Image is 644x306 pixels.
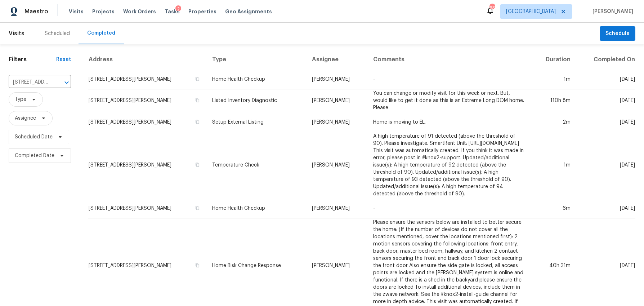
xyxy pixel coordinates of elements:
[531,132,576,198] td: 1m
[45,30,70,37] div: Scheduled
[367,198,532,218] td: -
[15,115,36,122] span: Assignee
[56,56,71,63] div: Reset
[576,50,635,69] th: Completed On
[489,4,495,12] div: 63
[88,50,206,69] th: Address
[506,8,556,15] span: [GEOGRAPHIC_DATA]
[194,262,201,269] button: Copy Address
[367,69,532,89] td: -
[225,8,272,15] span: Geo Assignments
[92,8,115,15] span: Projects
[88,198,206,218] td: [STREET_ADDRESS][PERSON_NAME]
[576,198,635,218] td: [DATE]
[194,76,201,82] button: Copy Address
[367,89,532,112] td: You can change or modify visit for this week or next. But, would like to get it done as this is a...
[206,69,306,89] td: Home Health Checkup
[194,119,201,125] button: Copy Address
[194,161,201,168] button: Copy Address
[194,97,201,103] button: Copy Address
[206,112,306,132] td: Setup External Listing
[88,69,206,89] td: [STREET_ADDRESS][PERSON_NAME]
[367,50,532,69] th: Comments
[306,69,367,89] td: [PERSON_NAME]
[531,89,576,112] td: 110h 8m
[306,89,367,112] td: [PERSON_NAME]
[367,132,532,198] td: A high temperature of 91 detected (above the threshold of 90). Please investigate. SmartRent Unit...
[15,152,54,159] span: Completed Date
[306,50,367,69] th: Assignee
[88,89,206,112] td: [STREET_ADDRESS][PERSON_NAME]
[605,29,630,38] span: Schedule
[175,5,181,13] div: 2
[306,198,367,218] td: [PERSON_NAME]
[531,50,576,69] th: Duration
[9,26,24,41] span: Visits
[62,77,72,88] button: Open
[9,77,51,88] input: Search for an address...
[87,30,115,37] div: Completed
[15,133,53,141] span: Scheduled Date
[165,9,180,14] span: Tasks
[206,50,306,69] th: Type
[24,8,48,15] span: Maestro
[306,112,367,132] td: [PERSON_NAME]
[206,89,306,112] td: Listed Inventory Diagnostic
[531,112,576,132] td: 2m
[367,112,532,132] td: Home is moving to EL.
[576,132,635,198] td: [DATE]
[88,132,206,198] td: [STREET_ADDRESS][PERSON_NAME]
[576,69,635,89] td: [DATE]
[206,132,306,198] td: Temperature Check
[9,56,56,63] h1: Filters
[590,8,633,15] span: [PERSON_NAME]
[88,112,206,132] td: [STREET_ADDRESS][PERSON_NAME]
[69,8,84,15] span: Visits
[306,132,367,198] td: [PERSON_NAME]
[206,198,306,218] td: Home Health Checkup
[576,112,635,132] td: [DATE]
[531,198,576,218] td: 6m
[194,205,201,211] button: Copy Address
[188,8,216,15] span: Properties
[600,26,635,41] button: Schedule
[123,8,156,15] span: Work Orders
[576,89,635,112] td: [DATE]
[531,69,576,89] td: 1m
[15,96,26,103] span: Type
